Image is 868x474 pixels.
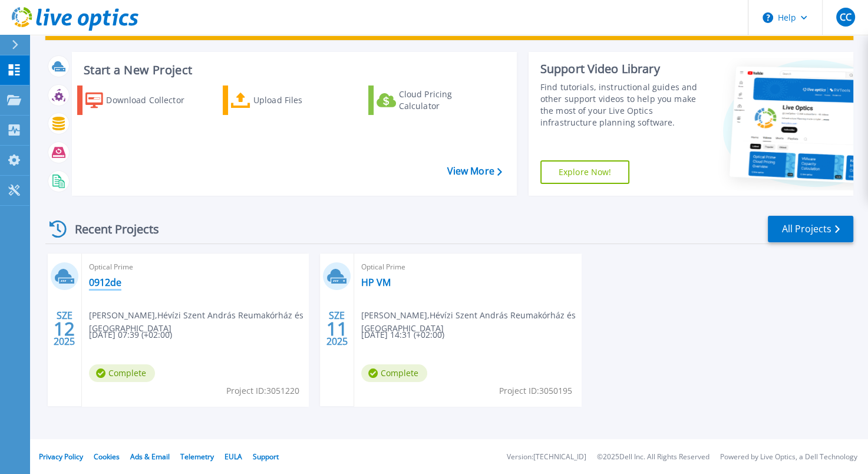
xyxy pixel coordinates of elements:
[89,364,155,382] span: Complete
[45,215,175,243] div: Recent Projects
[89,261,301,274] span: Optical Prime
[540,81,703,129] div: Find tutorials, instructional guides and other support videos to help you make the most of your L...
[361,276,391,288] a: HP VM
[499,384,572,397] span: Project ID: 3050195
[368,85,489,115] a: Cloud Pricing Calculator
[89,309,308,335] span: [PERSON_NAME] , Hévízi Szent András Reumakórház és [GEOGRAPHIC_DATA]
[361,364,427,382] span: Complete
[77,85,198,115] a: Download Collector
[54,324,75,334] span: 12
[447,166,501,177] a: View More
[540,160,630,184] a: Explore Now!
[361,309,580,335] span: [PERSON_NAME] , Hévízi Szent András Reumakórház és [GEOGRAPHIC_DATA]
[130,452,170,462] a: Ads & Email
[361,328,444,341] span: [DATE] 14:31 (+02:00)
[226,384,299,397] span: Project ID: 3051220
[89,328,172,341] span: [DATE] 07:39 (+02:00)
[399,88,486,112] div: Cloud Pricing Calculator
[253,88,341,112] div: Upload Files
[253,452,279,462] a: Support
[597,453,709,461] li: © 2025 Dell Inc. All Rights Reserved
[225,452,242,462] a: EULA
[326,307,348,350] div: SZE 2025
[839,12,851,22] span: CC
[507,453,586,461] li: Version: [TECHNICAL_ID]
[84,64,501,77] h3: Start a New Project
[361,261,573,274] span: Optical Prime
[768,216,853,242] a: All Projects
[106,88,195,112] div: Download Collector
[180,452,214,462] a: Telemetry
[94,452,120,462] a: Cookies
[53,307,75,350] div: SZE 2025
[39,452,83,462] a: Privacy Policy
[720,453,857,461] li: Powered by Live Optics, a Dell Technology
[89,276,121,288] a: 0912de
[326,324,348,334] span: 11
[540,61,703,77] div: Support Video Library
[223,85,344,115] a: Upload Files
